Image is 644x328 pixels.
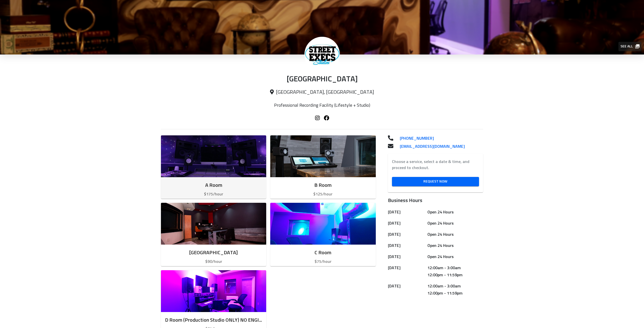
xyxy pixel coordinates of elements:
button: C Room$75/hour [270,203,376,266]
h6: [GEOGRAPHIC_DATA] [165,249,262,257]
h6: Open 24 Hours [427,242,481,249]
p: [GEOGRAPHIC_DATA] [161,75,483,84]
h6: 12:00pm - 11:59pm [427,271,481,279]
h6: A Room [165,181,262,189]
h6: [DATE] [388,220,426,227]
h6: [DATE] [388,283,426,290]
h6: [DATE] [388,209,426,216]
img: Street Exec Studios [304,37,340,72]
h6: D Room (Production Studio ONLY) NO ENGINEER INCLUDED [165,316,262,324]
img: Room image [161,270,266,312]
p: [GEOGRAPHIC_DATA], [GEOGRAPHIC_DATA] [161,89,483,96]
a: [PHONE_NUMBER] [396,135,483,141]
button: B Room$125/hour [270,135,376,199]
button: See all [618,42,641,51]
h6: [DATE] [388,253,426,260]
h6: Open 24 Hours [427,209,481,216]
span: See all [620,43,639,50]
img: Room image [270,203,376,245]
img: Room image [270,135,376,177]
p: $175/hour [165,191,262,197]
h6: Open 24 Hours [427,231,481,238]
h6: Open 24 Hours [427,220,481,227]
p: $90/hour [165,259,262,265]
h6: 12:00am - 3:00am [427,283,481,290]
h6: Open 24 Hours [427,253,481,260]
img: Room image [161,135,266,177]
label: Choose a service, select a date & time, and proceed to checkout. [392,159,479,171]
a: Request Now [392,177,479,186]
h6: C Room [274,249,371,257]
span: Request Now [396,178,475,185]
h6: Business Hours [388,196,483,205]
img: Room image [161,203,266,245]
h6: [DATE] [388,264,426,271]
p: Professional Recording Facility (Lifestyle + Studio) [241,103,402,108]
h6: [DATE] [388,231,426,238]
button: A Room$175/hour [161,135,266,199]
h6: 12:00am - 3:00am [427,264,481,271]
a: [EMAIL_ADDRESS][DOMAIN_NAME] [396,143,483,150]
h6: [DATE] [388,242,426,249]
h6: 12:00pm - 11:59pm [427,290,481,297]
h6: B Room [274,181,371,189]
p: $75/hour [274,259,371,265]
button: [GEOGRAPHIC_DATA]$90/hour [161,203,266,266]
p: $125/hour [274,191,371,197]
